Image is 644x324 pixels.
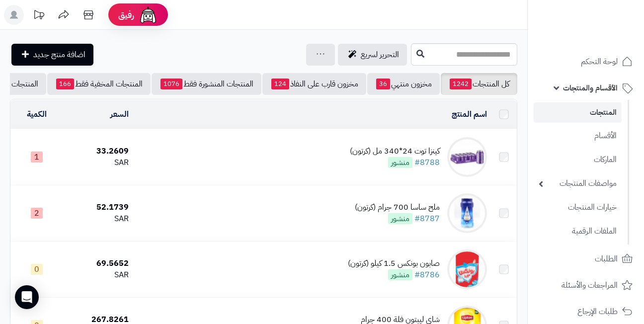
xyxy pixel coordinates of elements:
a: الملفات الرقمية [534,221,622,242]
a: #8787 [414,213,440,225]
span: منشور [388,213,412,224]
a: التحرير لسريع [338,44,407,66]
div: SAR [67,269,129,281]
div: 33.2609 [67,146,129,157]
a: المنتجات المخفية فقط166 [47,73,151,95]
a: مواصفات المنتجات [534,173,622,194]
a: مخزون منتهي36 [367,73,440,95]
span: 0 [31,264,43,275]
span: 1 [31,152,43,162]
span: طلبات الإرجاع [577,305,618,319]
div: SAR [67,157,129,168]
a: لوحة التحكم [534,50,638,74]
span: منشور [388,157,412,168]
div: 52.1739 [67,202,129,213]
a: #8788 [414,157,440,168]
span: 1076 [161,79,182,89]
a: الكمية [27,108,47,120]
span: المراجعات والأسئلة [562,278,618,292]
span: 2 [31,208,43,219]
a: المنتجات [534,102,622,123]
span: لوحة التحكم [581,55,618,69]
div: SAR [67,213,129,225]
div: ملح ساسا 700 جرام (كرتون) [355,202,440,213]
span: 124 [271,79,289,89]
a: اضافة منتج جديد [11,44,93,66]
span: اضافة منتج جديد [33,49,85,61]
a: الماركات [534,149,622,170]
span: منشور [388,269,412,280]
span: رفيق [118,9,134,21]
span: الأقسام والمنتجات [563,81,618,95]
span: 166 [56,79,74,89]
div: 69.5652 [67,258,129,269]
div: Open Intercom Messenger [15,285,39,309]
a: الأقسام [534,125,622,147]
a: كل المنتجات1242 [441,73,517,95]
a: الطلبات [534,247,638,271]
div: صابون بونكس 1.5 كيلو (كرتون) [348,258,440,269]
a: طلبات الإرجاع [534,300,638,324]
a: السعر [110,108,129,120]
a: مخزون قارب على النفاذ124 [262,73,366,95]
img: ai-face.png [138,5,158,25]
span: 1242 [450,79,472,89]
img: صابون بونكس 1.5 كيلو (كرتون) [447,249,487,289]
a: المراجعات والأسئلة [534,273,638,297]
img: كينزا توت 24*340 مل (كرتون) [447,137,487,177]
a: اسم المنتج [452,108,487,120]
span: الطلبات [595,252,618,266]
a: #8786 [414,269,440,281]
span: التحرير لسريع [361,49,399,61]
a: تحديثات المنصة [26,5,51,27]
div: كينزا توت 24*340 مل (كرتون) [350,146,440,157]
a: المنتجات المنشورة فقط1076 [152,73,261,95]
img: ملح ساسا 700 جرام (كرتون) [447,193,487,233]
span: 36 [376,79,390,89]
a: خيارات المنتجات [534,197,622,218]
